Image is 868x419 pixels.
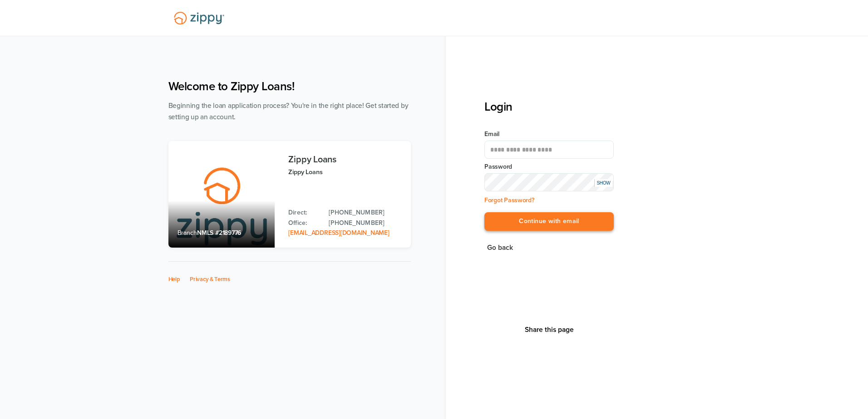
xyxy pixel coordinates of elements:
label: Password [484,162,614,171]
a: Forgot Password? [484,196,534,204]
input: Input Password [484,173,614,191]
label: Email [484,130,614,139]
img: Lender Logo [168,8,230,29]
button: Continue with email [484,212,614,231]
span: Beginning the loan application process? You're in the right place! Get started by setting up an a... [168,102,409,121]
button: Share This Page [522,325,577,334]
span: Branch [178,229,197,237]
a: Email Address: zippyguide@zippymh.com [288,229,389,237]
div: SHOW [594,179,612,187]
p: Direct: [288,208,320,218]
a: Office Phone: 512-975-2947 [329,218,401,228]
a: Direct Phone: 512-975-2947 [329,208,401,218]
h1: Welcome to Zippy Loans! [168,79,411,93]
button: Go back [484,242,516,254]
h3: Zippy Loans [288,155,401,165]
p: Office: [288,218,320,228]
a: Help [168,276,180,283]
a: Privacy & Terms [190,276,230,283]
h3: Login [484,100,614,114]
span: NMLS #2189776 [197,229,241,237]
p: Zippy Loans [288,167,401,177]
input: Email Address [484,141,614,159]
